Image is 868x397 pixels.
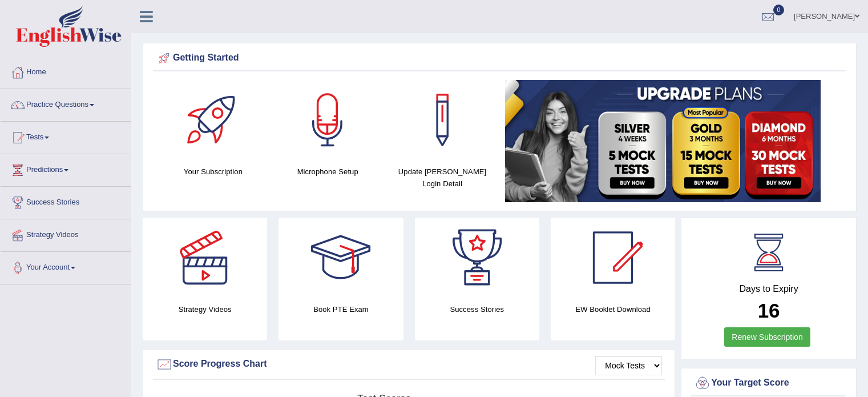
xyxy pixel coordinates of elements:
a: Practice Questions [1,89,131,118]
h4: Strategy Videos [143,303,267,315]
a: Your Account [1,252,131,280]
a: Tests [1,122,131,150]
a: Renew Subscription [724,327,810,347]
h4: Success Stories [415,303,539,315]
h4: EW Booklet Download [551,303,675,315]
a: Success Stories [1,187,131,215]
h4: Microphone Setup [276,166,380,178]
div: Your Target Score [694,375,843,392]
h4: Days to Expiry [694,284,843,294]
h4: Your Subscription [162,166,265,178]
img: small5.jpg [505,80,821,202]
b: 16 [758,299,780,322]
a: Strategy Videos [1,219,131,248]
div: Score Progress Chart [156,356,662,373]
h4: Book PTE Exam [278,303,403,315]
h4: Update [PERSON_NAME] Login Detail [391,166,494,190]
div: Getting Started [156,50,843,67]
span: 0 [773,5,785,15]
a: Predictions [1,154,131,183]
a: Home [1,57,131,85]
